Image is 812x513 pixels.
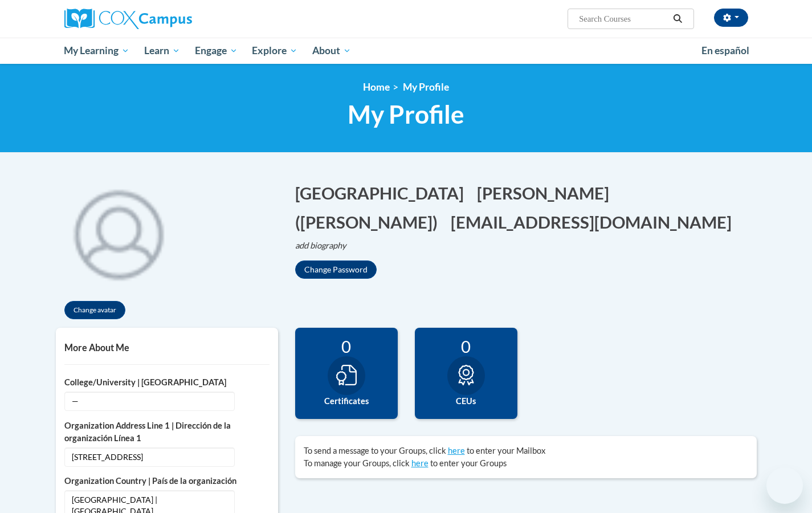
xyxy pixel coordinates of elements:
a: here [411,458,429,468]
span: To send a message to your Groups, click [304,446,446,455]
a: My Learning [57,38,137,64]
div: Click to change the profile picture [56,170,181,295]
button: Search [669,12,686,26]
label: College/University | [GEOGRAPHIC_DATA] [64,376,270,389]
img: Cox Campus [64,9,192,29]
button: Edit biography [295,239,356,252]
a: About [305,38,358,64]
iframe: Button to launch messaging window [766,467,803,504]
span: Engage [195,44,238,58]
span: About [312,44,351,58]
span: My Learning [64,44,129,58]
a: Engage [187,38,245,64]
a: Explore [244,38,305,64]
label: CEUs [423,395,509,408]
label: Certificates [304,395,389,408]
img: profile avatar [56,170,181,295]
label: Organization Address Line 1 | Dirección de la organización Línea 1 [64,420,270,445]
button: Change Password [295,260,377,279]
a: Home [363,81,390,93]
i: add biography [295,241,346,250]
span: [STREET_ADDRESS] [64,447,235,467]
button: Change avatar [64,301,125,319]
span: My Profile [403,81,449,93]
button: Edit email address [451,210,739,234]
label: Organization Country | País de la organización [64,475,270,487]
a: here [448,446,465,455]
div: Main menu [47,38,765,64]
span: Learn [144,44,180,58]
button: Edit first name [295,181,471,205]
div: 0 [304,336,389,356]
a: Learn [137,38,187,64]
span: En español [701,44,749,56]
input: Search Courses [578,12,669,26]
span: Explore [252,44,297,58]
span: to enter your Groups [430,458,507,468]
h5: More About Me [64,342,270,353]
button: Account Settings [714,9,748,27]
span: My Profile [348,99,464,129]
a: En español [694,39,757,63]
div: 0 [423,336,509,356]
button: Edit last name [477,181,617,205]
span: To manage your Groups, click [304,458,410,468]
span: to enter your Mailbox [467,446,545,455]
span: — [64,392,235,411]
button: Edit screen name [295,210,445,234]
